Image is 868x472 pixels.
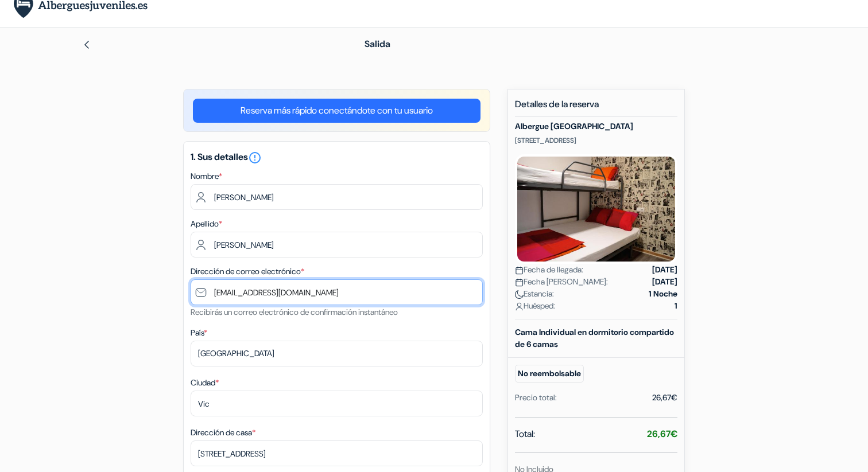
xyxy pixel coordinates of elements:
b: Cama Individual en dormitorio compartido de 6 camas [515,327,674,349]
small: Recibirás un correo electrónico de confirmación instantáneo [191,307,398,317]
img: calendar.svg [515,278,524,287]
strong: [DATE] [652,276,677,288]
strong: 26,67€ [647,428,677,440]
strong: 1 [675,300,677,312]
a: error_outline [248,151,262,163]
strong: [DATE] [652,264,677,276]
span: Fecha [PERSON_NAME]: [515,276,608,288]
label: Ciudad [191,377,219,389]
img: left_arrow.svg [82,40,91,49]
label: Dirección de correo electrónico [191,266,304,278]
div: 26,67€ [652,392,677,404]
img: moon.svg [515,290,524,299]
h5: Albergue [GEOGRAPHIC_DATA] [515,122,677,131]
h5: 1. Sus detalles [191,151,483,165]
input: Ingrese el nombre [191,184,483,210]
span: Total: [515,427,535,441]
input: Introduzca la dirección de correo electrónico [191,279,483,305]
img: user_icon.svg [515,302,524,311]
span: Huésped: [515,300,555,312]
input: Introduzca el apellido [191,232,483,258]
div: Precio total: [515,392,557,404]
span: Estancia: [515,288,554,300]
h5: Detalles de la reserva [515,99,677,117]
span: Fecha de llegada: [515,264,583,276]
i: error_outline [248,151,262,165]
a: Reserva más rápido conectándote con tu usuario [193,99,480,123]
span: Salida [365,38,390,50]
label: País [191,327,207,339]
label: Apellido [191,218,222,230]
strong: 1 Noche [649,288,677,300]
label: Nombre [191,170,222,182]
img: calendar.svg [515,266,524,275]
small: No reembolsable [515,365,584,383]
p: [STREET_ADDRESS] [515,136,677,145]
label: Dirección de casa [191,427,255,439]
